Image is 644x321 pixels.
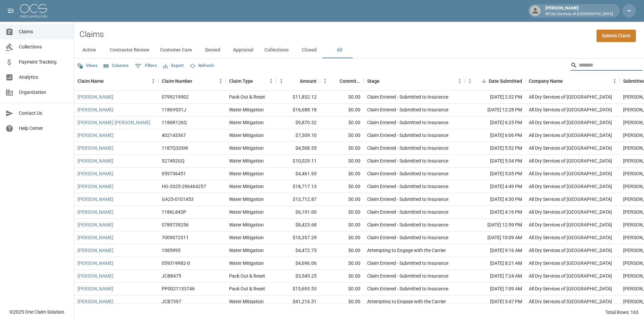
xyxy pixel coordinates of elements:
[529,196,612,203] div: All Dry Services of Atlanta
[489,72,522,91] div: Date Submitted
[75,61,99,71] button: Views
[162,183,206,190] div: HO-2025-296464257
[229,119,264,126] div: Water Mitigation
[162,285,195,292] div: PP0021133746
[19,89,68,96] span: Organization
[320,129,364,142] div: $0.00
[529,285,612,292] div: All Dry Services of Atlanta
[162,260,190,266] div: 059319982-0
[162,157,185,164] div: 527492GQ
[276,180,320,193] div: $18,717.13
[543,5,616,17] div: [PERSON_NAME]
[465,257,525,270] div: [DATE] 8:21 AM
[77,247,114,254] a: [PERSON_NAME]
[529,209,612,215] div: All Dry Services of Atlanta
[162,298,181,305] div: JCB7397
[77,72,104,91] div: Claim Name
[162,119,187,126] div: 1186R126Q
[74,72,158,91] div: Claim Name
[19,110,68,117] span: Contact Us
[465,129,525,142] div: [DATE] 6:06 PM
[465,180,525,193] div: [DATE] 4:49 PM
[229,285,265,292] div: Pack Out & Reset
[19,125,68,132] span: Help Center
[563,76,572,86] button: Sort
[162,209,186,215] div: 1186L843P
[77,209,114,215] a: [PERSON_NAME]
[229,196,264,203] div: Water Mitigation
[276,129,320,142] div: $7,309.10
[367,170,448,177] div: Claim Entered - Submitted to Insurance
[320,180,364,193] div: $0.00
[276,155,320,168] div: $10,029.11
[77,170,114,177] a: [PERSON_NAME]
[276,142,320,155] div: $4,508.35
[276,76,286,86] button: Menu
[320,72,364,91] div: Committed Amount
[162,196,194,203] div: GA25-0101453
[229,260,264,266] div: Water Mitigation
[367,234,448,241] div: Claim Entered - Submitted to Insurance
[197,42,228,58] button: Denied
[340,72,360,91] div: Committed Amount
[529,132,612,139] div: All Dry Services of Atlanta
[367,94,448,100] div: Claim Entered - Submitted to Insurance
[529,157,612,164] div: All Dry Services of Atlanta
[20,4,47,17] img: ocs-logo-white-transparent.png
[465,231,525,244] div: [DATE] 10:09 AM
[77,234,114,241] a: [PERSON_NAME]
[4,4,18,17] button: open drawer
[364,72,465,91] div: Stage
[192,76,202,86] button: Sort
[465,206,525,219] div: [DATE] 4:16 PM
[276,168,320,180] div: $4,461.93
[529,260,612,266] div: All Dry Services of Atlanta
[276,295,320,308] div: $41,216.51
[479,76,489,86] button: Sort
[320,244,364,257] div: $0.00
[324,42,355,58] button: All
[320,257,364,270] div: $0.00
[529,106,612,113] div: All Dry Services of Atlanta
[276,257,320,270] div: $4,696.06
[529,145,612,151] div: All Dry Services of Atlanta
[320,168,364,180] div: $0.00
[216,76,226,86] button: Menu
[465,91,525,104] div: [DATE] 2:32 PM
[465,219,525,231] div: [DATE] 12:59 PM
[77,157,114,164] a: [PERSON_NAME]
[162,221,189,228] div: 0789739256
[229,170,264,177] div: Water Mitigation
[9,309,64,315] div: © 2025 One Claim Solution
[605,309,639,316] div: Total Rows: 163
[367,273,448,279] div: Claim Entered - Submitted to Insurance
[465,244,525,257] div: [DATE] 9:16 AM
[529,234,612,241] div: All Dry Services of Atlanta
[276,72,320,91] div: Amount
[77,119,151,126] a: [PERSON_NAME] [PERSON_NAME]
[162,94,189,100] div: 0799219902
[77,196,114,203] a: [PERSON_NAME]
[367,145,448,151] div: Claim Entered - Submitted to Insurance
[529,119,612,126] div: All Dry Services of Atlanta
[77,183,114,190] a: [PERSON_NAME]
[77,298,114,305] a: [PERSON_NAME]
[465,72,525,91] div: Date Submitted
[529,183,612,190] div: All Dry Services of Atlanta
[525,72,620,91] div: Company Name
[161,61,185,71] button: Export
[77,145,114,151] a: [PERSON_NAME]
[276,91,320,104] div: $11,832.12
[19,74,68,81] span: Analytics
[229,221,264,228] div: Water Mitigation
[320,104,364,116] div: $0.00
[465,104,525,116] div: [DATE] 12:28 PM
[529,94,612,100] div: All Dry Services of Atlanta
[367,119,448,126] div: Claim Entered - Submitted to Insurance
[290,76,300,86] button: Sort
[229,106,264,113] div: Water Mitigation
[74,42,104,58] button: Active
[465,193,525,206] div: [DATE] 4:30 PM
[228,42,259,58] button: Appraisal
[320,155,364,168] div: $0.00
